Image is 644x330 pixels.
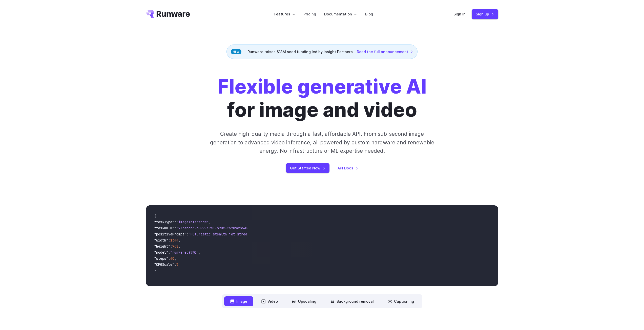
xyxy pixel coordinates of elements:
span: : [168,256,170,261]
button: Background removal [324,296,380,306]
button: Upscaling [286,296,322,306]
span: "7f3ebcb6-b897-49e1-b98c-f5789d2d40d7" [176,226,253,230]
a: API Docs [338,165,358,171]
a: Blog [365,11,373,17]
button: Captioning [382,296,420,306]
span: : [174,262,176,267]
a: Read the full announcement [357,49,413,55]
a: Sign up [472,9,498,19]
span: : [168,250,170,255]
span: "positivePrompt" [154,232,186,236]
label: Documentation [324,11,357,17]
span: , [209,220,211,224]
span: "CFGScale" [154,262,174,267]
span: "width" [154,238,168,243]
a: Pricing [303,11,316,17]
span: "steps" [154,256,168,261]
a: Go to / [146,10,190,18]
span: : [186,232,189,236]
span: , [174,256,176,261]
span: "Futuristic stealth jet streaking through a neon-lit cityscape with glowing purple exhaust" [189,232,373,236]
span: "taskUUID" [154,226,174,230]
span: : [170,244,172,249]
div: Runware raises $13M seed funding led by Insight Partners [226,45,418,59]
span: , [199,250,201,255]
span: : [174,226,176,230]
p: Create high-quality media through a fast, affordable API. From sub-second image generation to adv... [209,130,435,155]
span: "height" [154,244,170,249]
span: 768 [172,244,178,249]
span: 5 [176,262,178,267]
span: : [168,238,170,243]
span: "imageInference" [176,220,209,224]
span: "runware:97@2" [170,250,199,255]
h1: for image and video [218,75,427,122]
span: , [178,244,180,249]
span: , [178,238,180,243]
a: Get Started Now [286,163,329,173]
label: Features [274,11,295,17]
span: { [154,214,156,218]
button: Image [224,296,253,306]
span: "taskType" [154,220,174,224]
span: } [154,268,156,273]
span: : [174,220,176,224]
button: Video [255,296,284,306]
span: 1344 [170,238,178,243]
span: "model" [154,250,168,255]
strong: Flexible generative AI [218,75,427,98]
a: Sign in [453,11,466,17]
span: 40 [170,256,174,261]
